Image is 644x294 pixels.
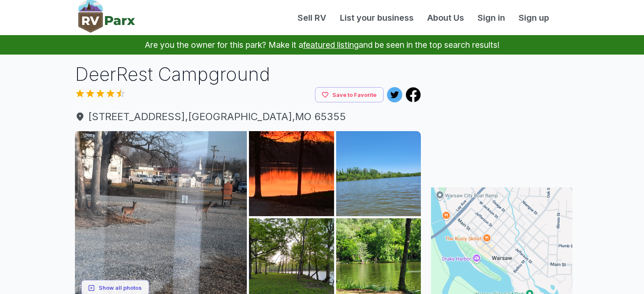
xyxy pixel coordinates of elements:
[431,61,572,167] iframe: Advertisement
[75,109,421,124] a: [STREET_ADDRESS],[GEOGRAPHIC_DATA],MO 65355
[336,131,421,216] img: AAcXr8reYmQB_Vh4GF0uABuLc3eA9RZl4uvIVxvVwEpBgM70w_CJX53Pra_Yba2SHocjQr1vjz6P0GvPNndTBkkw6v-lFvjHU...
[75,109,421,124] span: [STREET_ADDRESS] , [GEOGRAPHIC_DATA] , MO 65355
[512,11,556,24] a: Sign up
[303,40,359,50] a: featured listing
[420,11,471,24] a: About Us
[249,131,334,216] img: AAcXr8r0ifQY_M8rRcUxiSx6WfSGuLerV3-ahbrrujMlxlbAwfMvp3k278xziK9jwSt1IFyUtIe_JQNwnsswUNHkTnTK7WgKN...
[291,11,333,24] a: Sell RV
[471,11,512,24] a: Sign in
[315,87,384,103] button: Save to Favorite
[75,61,421,87] h1: DeerRest Campground
[333,11,420,24] a: List your business
[10,35,634,55] p: Are you the owner for this park? Make it a and be seen in the top search results!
